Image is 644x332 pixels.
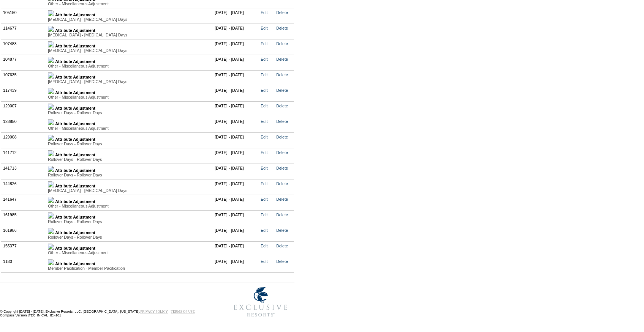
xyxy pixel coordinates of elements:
[55,246,95,250] b: Attribute Adjustment
[48,119,54,125] img: b_plus.gif
[213,24,259,39] td: [DATE] - [DATE]
[48,188,210,193] div: [MEDICAL_DATA] - [MEDICAL_DATA] Days
[213,55,259,70] td: [DATE] - [DATE]
[276,259,288,264] a: Delete
[48,181,54,187] img: b_plus.gif
[1,39,46,55] td: 107483
[48,197,54,203] img: b_plus.gif
[55,44,95,48] b: Attribute Adjustment
[140,310,168,313] a: PRIVACY POLICY
[48,150,54,156] img: b_plus.gif
[261,228,267,233] a: Edit
[213,70,259,86] td: [DATE] - [DATE]
[276,181,288,186] a: Delete
[261,135,267,139] a: Edit
[276,197,288,201] a: Delete
[1,132,46,148] td: 129008
[213,226,259,241] td: [DATE] - [DATE]
[1,86,46,101] td: 117439
[276,41,288,46] a: Delete
[48,17,210,22] div: [MEDICAL_DATA] - [MEDICAL_DATA] Days
[261,166,267,170] a: Edit
[48,157,210,162] div: Rollover Days - Rollover Days
[55,168,95,173] b: Attribute Adjustment
[48,235,210,239] div: Rollover Days - Rollover Days
[1,8,46,24] td: 105150
[261,57,267,61] a: Edit
[213,86,259,101] td: [DATE] - [DATE]
[261,212,267,217] a: Edit
[55,153,95,157] b: Attribute Adjustment
[261,244,267,248] a: Edit
[55,13,95,17] b: Attribute Adjustment
[213,8,259,24] td: [DATE] - [DATE]
[1,70,46,86] td: 107635
[48,2,210,6] div: Other - Miscellaneous Adjustment
[1,164,46,179] td: 141713
[1,101,46,117] td: 129007
[48,88,54,94] img: b_plus.gif
[226,283,294,321] img: Exclusive Resorts
[48,259,54,265] img: b_plus.gif
[48,72,54,79] img: b_plus.gif
[1,179,46,195] td: 144826
[55,90,95,95] b: Attribute Adjustment
[261,150,267,155] a: Edit
[48,228,54,234] img: b_plus.gif
[213,117,259,132] td: [DATE] - [DATE]
[1,195,46,210] td: 141647
[48,166,54,172] img: b_plus.gif
[1,241,46,257] td: 155377
[1,210,46,226] td: 161985
[48,173,210,177] div: Rollover Days - Rollover Days
[276,72,288,77] a: Delete
[213,241,259,257] td: [DATE] - [DATE]
[48,48,210,53] div: [MEDICAL_DATA] - [MEDICAL_DATA] Days
[213,210,259,226] td: [DATE] - [DATE]
[213,257,259,272] td: [DATE] - [DATE]
[276,104,288,108] a: Delete
[276,244,288,248] a: Delete
[48,204,210,208] div: Other - Miscellaneous Adjustment
[48,110,210,115] div: Rollover Days - Rollover Days
[261,197,267,201] a: Edit
[261,88,267,93] a: Edit
[1,148,46,164] td: 141712
[276,26,288,30] a: Delete
[276,228,288,233] a: Delete
[48,79,210,84] div: [MEDICAL_DATA] - [MEDICAL_DATA] Days
[55,106,95,110] b: Attribute Adjustment
[261,41,267,46] a: Edit
[48,41,54,47] img: b_plus.gif
[48,33,210,37] div: [MEDICAL_DATA] - [MEDICAL_DATA] Days
[48,219,210,224] div: Rollover Days - Rollover Days
[1,24,46,39] td: 114677
[55,215,95,219] b: Attribute Adjustment
[276,212,288,217] a: Delete
[171,310,195,313] a: TERMS OF USE
[48,64,210,68] div: Other - Miscellaneous Adjustment
[276,135,288,139] a: Delete
[48,126,210,131] div: Other - Miscellaneous Adjustment
[213,195,259,210] td: [DATE] - [DATE]
[48,250,210,255] div: Other - Miscellaneous Adjustment
[1,257,46,272] td: 1180
[48,142,210,146] div: Rollover Days - Rollover Days
[55,59,95,64] b: Attribute Adjustment
[55,230,95,235] b: Attribute Adjustment
[276,150,288,155] a: Delete
[1,117,46,132] td: 128850
[261,259,267,264] a: Edit
[1,226,46,241] td: 161986
[48,10,54,16] img: b_plus.gif
[55,184,95,188] b: Attribute Adjustment
[48,212,54,219] img: b_plus.gif
[261,181,267,186] a: Edit
[276,88,288,93] a: Delete
[261,119,267,124] a: Edit
[48,244,54,250] img: b_plus.gif
[48,104,54,110] img: b_plus.gif
[55,199,95,204] b: Attribute Adjustment
[276,57,288,61] a: Delete
[55,75,95,79] b: Attribute Adjustment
